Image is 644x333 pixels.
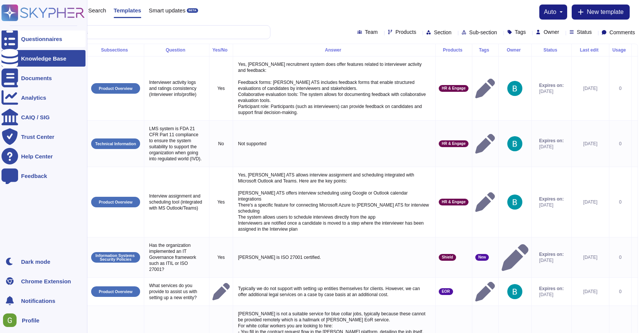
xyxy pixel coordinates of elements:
div: Feedback [21,173,47,179]
p: Typically we do not support with setting up entities themselves for clients. However, we can offe... [236,284,432,300]
span: Smart updates [149,8,186,13]
div: Questionnaires [21,36,62,42]
p: Interviewer activity logs and ratings consistency (Interviewer info/profile) [147,78,206,99]
button: New template [572,5,630,20]
a: Trust Center [2,128,85,145]
div: Tags [475,48,495,52]
div: Chrome Extension [21,278,71,284]
span: Comments [609,30,635,35]
span: [DATE] [539,144,564,150]
div: Yes/No [212,48,230,52]
a: Questionnaires [2,30,85,47]
div: Analytics [21,95,46,100]
span: Team [365,29,378,35]
span: HR & Engage [442,200,465,204]
span: New template [587,9,624,15]
span: Notifications [21,298,55,304]
div: Usage [612,48,628,52]
div: Help Center [21,154,53,159]
div: Owner [502,48,528,52]
p: Yes [212,199,230,205]
p: Yes, [PERSON_NAME] recruitment system does offer features related to interviewer activity and fee... [236,59,432,117]
p: Product Overview [99,290,132,294]
div: [DATE] [575,289,606,295]
span: Owner [543,29,559,35]
a: Chrome Extension [2,273,85,289]
img: user [507,195,522,210]
p: Interview assignment and scheduling tool (integrated with MS Outlook/Teams) [147,191,206,213]
p: What services do you provide to assist us with setting up a new entity? [147,281,206,303]
span: Shield [442,255,453,259]
span: [DATE] [539,88,564,94]
div: 0 [612,141,628,147]
div: Documents [21,75,52,81]
a: CAIQ / SIG [2,109,85,125]
div: CAIQ / SIG [21,114,50,120]
span: HR & Engage [442,142,465,146]
img: user [507,136,522,151]
p: Yes [212,254,230,260]
img: user [3,313,17,327]
span: Templates [114,8,141,13]
p: Product Overview [99,87,132,91]
div: Status [535,48,568,52]
span: New [478,255,486,259]
span: Expires on: [539,286,564,292]
div: 0 [612,85,628,91]
span: Products [395,29,416,35]
p: [PERSON_NAME] is ISO 27001 certified. [236,252,432,262]
p: Product Overview [99,200,132,204]
div: 0 [612,289,628,295]
p: Yes, [PERSON_NAME] ATS allows interview assignment and scheduling integrated with Microsoft Outlo... [236,170,432,234]
img: user [507,284,522,299]
span: Expires on: [539,138,564,144]
img: user [507,81,522,96]
button: auto [544,9,563,15]
div: [DATE] [575,199,606,205]
span: [DATE] [539,202,564,208]
a: Feedback [2,167,85,184]
div: 0 [612,254,628,260]
div: [DATE] [575,254,606,260]
p: Information Systems Security Policies [94,254,137,262]
span: [DATE] [539,257,564,263]
span: Status [577,29,592,35]
div: Products [439,48,469,52]
span: Profile [22,318,40,323]
p: No [212,141,230,147]
div: Answer [236,48,432,52]
div: BETA [187,8,198,13]
span: auto [544,9,556,15]
span: EOR [442,290,450,293]
div: [DATE] [575,85,606,91]
span: Expires on: [539,251,564,257]
p: Not supported [236,139,432,149]
span: Expires on: [539,82,564,88]
div: Trust Center [21,134,54,140]
div: Subsections [90,48,141,52]
div: [DATE] [575,141,606,147]
span: Section [434,30,452,35]
button: user [2,312,22,328]
p: Technical Information [95,142,136,146]
p: LMS system is FDA 21 CFR Part 11 compliance to ensure the system suitability to support the organ... [147,124,206,164]
input: Search by keywords [30,26,270,39]
span: Sub-section [469,30,497,35]
span: Search [88,8,106,13]
a: Analytics [2,89,85,106]
a: Documents [2,70,85,86]
span: [DATE] [539,292,564,298]
div: Last edit [575,48,606,52]
div: Question [147,48,206,52]
div: Dark mode [21,259,50,265]
span: Expires on: [539,196,564,202]
a: Knowledge Base [2,50,85,67]
p: Yes [212,85,230,91]
span: Tags [515,29,526,35]
p: Has the organization implemented an IT Governance framework such as ITIL or ISO 27001? [147,240,206,274]
div: Knowledge Base [21,56,66,61]
a: Help Center [2,148,85,164]
div: 0 [612,199,628,205]
span: HR & Engage [442,87,465,90]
